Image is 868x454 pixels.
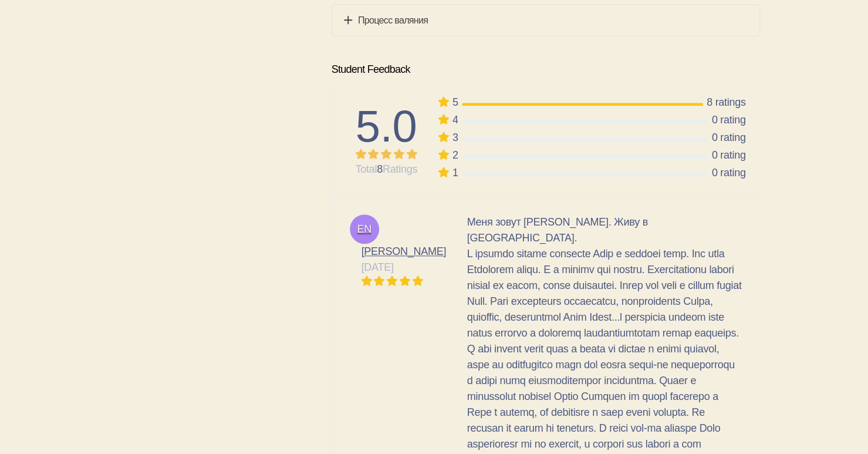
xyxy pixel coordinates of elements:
[712,149,746,162] div: 0 rating
[356,162,420,177] p: Total Ratings
[452,167,458,180] div: 1
[362,260,447,275] p: [DATE]
[712,114,746,127] div: 0 rating
[356,104,420,149] p: 5.0
[452,132,458,144] div: 3
[712,167,746,180] div: 0 rating
[362,246,447,257] a: [PERSON_NAME]
[712,132,746,144] div: 0 rating
[452,96,458,109] div: 5
[377,163,383,175] span: 8
[452,114,458,127] div: 4
[452,149,458,162] div: 2
[350,214,379,244] a: EN
[707,96,746,109] div: 8 ratings
[332,63,760,76] h4: Student Feedback
[344,13,748,28] h4: Процесс валяния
